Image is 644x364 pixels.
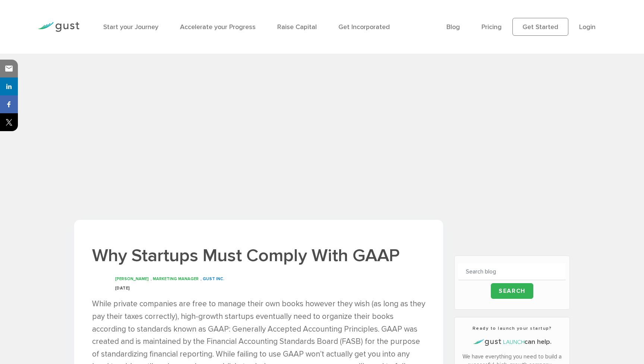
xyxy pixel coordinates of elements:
[446,23,460,31] a: Blog
[201,276,224,281] span: , GUST INC.
[115,286,130,291] span: [DATE]
[458,325,566,332] h3: Ready to launch your startup?
[151,276,199,281] span: , MARKETING MANAGER
[103,23,158,31] a: Start your Journey
[579,23,596,31] a: Login
[92,244,425,268] h1: Why Startups Must Comply With GAAP
[458,337,566,347] h4: can help.
[512,18,568,36] a: Get Started
[115,276,149,281] span: [PERSON_NAME]
[482,23,502,31] a: Pricing
[491,283,533,299] input: Search
[180,23,256,31] a: Accelerate your Progress
[338,23,390,31] a: Get Incorporated
[38,22,79,32] img: Gust Logo
[458,263,566,280] input: Search blog
[277,23,317,31] a: Raise Capital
